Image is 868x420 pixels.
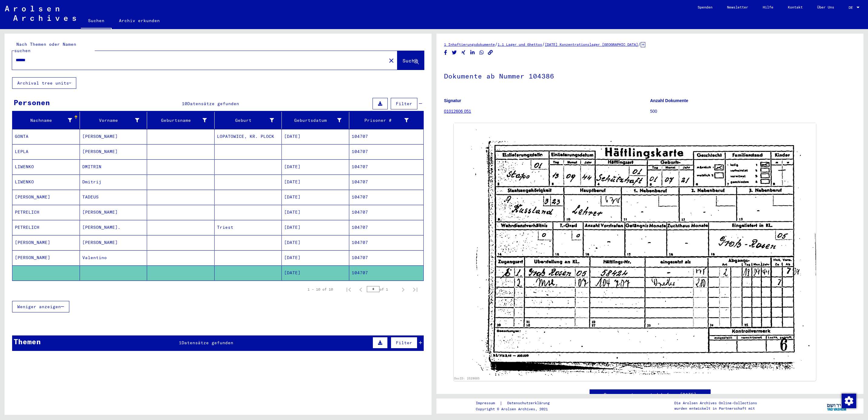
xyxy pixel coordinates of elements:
[307,287,333,292] div: 1 – 10 of 10
[282,250,349,265] mat-cell: [DATE]
[498,42,542,47] a: 1.1 Lager und Ghettos
[352,117,409,124] div: Prisoner #
[487,49,494,56] button: Copy link
[349,265,424,280] mat-cell: 104707
[349,235,424,250] mat-cell: 104707
[12,235,80,250] mat-cell: [PERSON_NAME]
[355,283,367,295] button: Previous page
[12,175,80,189] mat-cell: LIWENKO
[15,115,80,125] div: Nachname
[282,175,349,189] mat-cell: [DATE]
[650,98,688,103] b: Anzahl Dokumente
[495,42,498,47] span: /
[12,129,80,144] mat-cell: GONTA
[215,129,282,144] mat-cell: LOPATOWICE, KR. PLOCK
[80,159,147,174] mat-cell: DMITRIN
[215,220,282,235] mat-cell: Triest
[460,49,467,56] button: Share on Xing
[217,117,274,124] div: Geburt‏
[476,400,500,406] a: Impressum
[217,115,282,125] div: Geburt‏
[282,220,349,235] mat-cell: [DATE]
[80,250,147,265] mat-cell: Valentino
[182,340,233,345] span: Datensätze gefunden
[397,51,424,70] button: Suche
[396,101,412,106] span: Filter
[82,115,147,125] div: Vorname
[17,304,61,309] span: Weniger anzeigen
[349,159,424,174] mat-cell: 104707
[442,49,449,56] button: Share on Facebook
[284,115,349,125] div: Geburtsdatum
[650,108,856,115] p: 500
[182,101,187,106] span: 10
[444,42,495,47] a: 1 Inhaftierungsdokumente
[112,13,167,28] a: Archiv erkunden
[150,117,207,124] div: Geburtsname
[478,49,485,56] button: Share on WhatsApp
[842,394,856,408] img: Zustimmung ändern
[451,49,458,56] button: Share on Twitter
[80,205,147,220] mat-cell: [PERSON_NAME]
[444,62,856,89] h1: Dokumente ab Nummer 104386
[343,283,355,295] button: First page
[391,337,417,348] button: Filter
[80,235,147,250] mat-cell: [PERSON_NAME]
[284,117,341,124] div: Geburtsdatum
[502,400,557,406] a: Datenschutzerklärung
[367,286,397,292] div: of 1
[80,175,147,189] mat-cell: Dmitrij
[349,205,424,220] mat-cell: 104707
[476,400,557,406] div: |
[282,205,349,220] mat-cell: [DATE]
[349,190,424,205] mat-cell: 104707
[150,115,214,125] div: Geburtsname
[282,265,349,280] mat-cell: [DATE]
[476,406,557,412] p: Copyright © Arolsen Archives, 2021
[12,77,76,89] button: Archival tree units
[80,144,147,159] mat-cell: [PERSON_NAME]
[187,101,239,106] span: Datensätze gefunden
[82,117,140,124] div: Vorname
[674,406,757,411] p: wurden entwickelt in Partnerschaft mit
[826,398,848,413] img: yv_logo.png
[12,301,69,312] button: Weniger anzeigen
[444,109,471,114] a: 01012606 051
[388,57,395,64] mat-icon: close
[604,392,696,398] a: See comments created before [DATE]
[849,5,855,10] span: DE
[12,144,80,159] mat-cell: LEPLA
[454,377,480,380] a: DocID: 2529605
[14,336,41,347] div: Themen
[5,6,76,21] img: Arolsen_neg.svg
[409,283,421,295] button: Last page
[385,54,397,66] button: Clear
[81,13,112,29] a: Suchen
[80,129,147,144] mat-cell: [PERSON_NAME]
[14,97,50,108] div: Personen
[12,220,80,235] mat-cell: PETRELICH
[545,42,638,47] a: [DATE] Konzentrationslager [GEOGRAPHIC_DATA]
[397,283,409,295] button: Next page
[349,112,424,129] mat-header-cell: Prisoner #
[352,115,416,125] div: Prisoner #
[282,190,349,205] mat-cell: [DATE]
[638,42,641,47] span: /
[282,112,349,129] mat-header-cell: Geburtsdatum
[15,117,72,124] div: Nachname
[14,42,76,53] mat-label: Nach Themen oder Namen suchen
[403,58,418,64] span: Suche
[282,129,349,144] mat-cell: [DATE]
[80,220,147,235] mat-cell: [PERSON_NAME].
[396,340,412,345] span: Filter
[454,123,816,376] img: llujGgAAAAZJREFUAwBK1fGgEvhX+AAAAABJRU5ErkJggg==
[391,98,417,109] button: Filter
[349,175,424,189] mat-cell: 104707
[674,400,757,406] p: Die Arolsen Archives Online-Collections
[349,144,424,159] mat-cell: 104707
[179,340,182,345] span: 1
[282,159,349,174] mat-cell: [DATE]
[12,190,80,205] mat-cell: [PERSON_NAME]
[80,112,147,129] mat-header-cell: Vorname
